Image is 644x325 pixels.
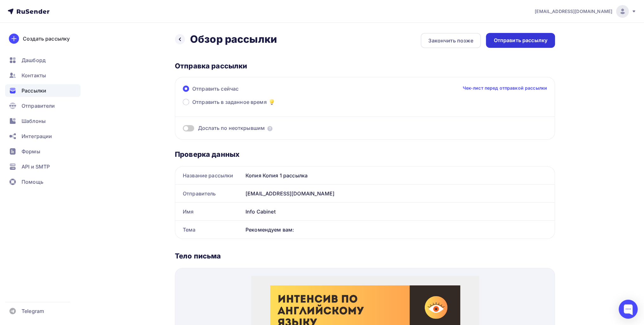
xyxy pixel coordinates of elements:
div: Персональное приглашение [29,126,200,139]
div: Рекомендуем вам: [243,221,555,239]
a: Формы [5,145,80,158]
div: Копия Копия 1 рассылка [243,167,555,184]
a: Чек-лист перед отправкой рассылки [462,85,547,91]
div: Создать рассылку [23,35,70,42]
a: Дашборд [5,54,80,67]
a: Контакты [5,69,80,82]
div: Тема [175,221,243,239]
h2: Обзор рассылки [190,33,277,46]
span: Рассылки [22,87,46,94]
a: Рассылки [5,84,80,97]
div: Info Cabinet [243,203,555,220]
span: Отправить сейчас [192,85,239,92]
a: Отправители [5,99,80,112]
div: Тело письма [175,252,555,260]
span: Telegram [22,307,44,315]
span: Отправители [22,102,55,110]
span: API и SMTP [22,163,50,170]
div: Отправитель [175,185,243,202]
div: Вы были приглашены на интенсив по Английскому языку, выберите удобное для вас время… С нас пошаго... [29,148,200,194]
span: Шаблоны [22,117,46,125]
div: Название рассылки [175,167,243,184]
span: Помощь [22,178,43,186]
div: Имя [175,203,243,220]
a: [EMAIL_ADDRESS][DOMAIN_NAME] [535,5,636,18]
span: Контакты [22,72,46,79]
span: Дослать по неоткрывшим [198,124,265,132]
span: Формы [22,148,40,155]
div: Закончить позже [428,37,473,44]
span: Интеграции [22,132,52,140]
span: Дашборд [22,56,46,64]
span: [EMAIL_ADDRESS][DOMAIN_NAME] [535,8,612,15]
div: Проверка данных [175,150,555,159]
a: Перейти [94,208,133,225]
div: [EMAIL_ADDRESS][DOMAIN_NAME] [243,185,555,202]
img: photo.png [19,10,209,117]
span: Отправить в заданное время [192,98,267,106]
div: Отправка рассылки [175,61,555,70]
div: Отправить рассылку [494,37,547,44]
a: Шаблоны [5,115,80,127]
